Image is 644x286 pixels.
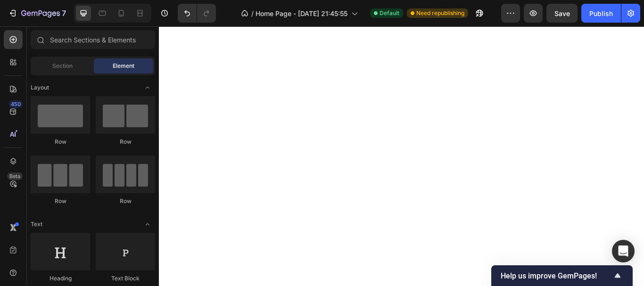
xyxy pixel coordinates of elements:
[581,4,621,23] button: Publish
[416,9,464,17] span: Need republishing
[612,240,635,262] div: Open Intercom Messenger
[140,217,155,232] span: Toggle open
[256,8,347,18] span: Home Page - [DATE] 21:45:55
[9,100,23,108] div: 450
[554,9,570,17] span: Save
[113,62,134,70] span: Element
[31,197,90,205] div: Row
[589,8,613,18] div: Publish
[52,62,73,70] span: Section
[31,83,49,92] span: Layout
[96,197,155,205] div: Row
[31,274,90,283] div: Heading
[178,4,216,23] div: Undo/Redo
[31,30,155,49] input: Search Sections & Elements
[31,220,42,229] span: Text
[62,8,66,19] p: 7
[96,274,155,283] div: Text Block
[380,9,399,17] span: Default
[546,4,578,23] button: Save
[96,138,155,146] div: Row
[501,271,612,280] span: Help us improve GemPages!
[31,138,90,146] div: Row
[4,4,70,23] button: 7
[501,270,623,281] button: Show survey - Help us improve GemPages!
[251,8,254,18] span: /
[140,80,155,95] span: Toggle open
[7,172,23,180] div: Beta
[159,26,644,286] iframe: Design area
